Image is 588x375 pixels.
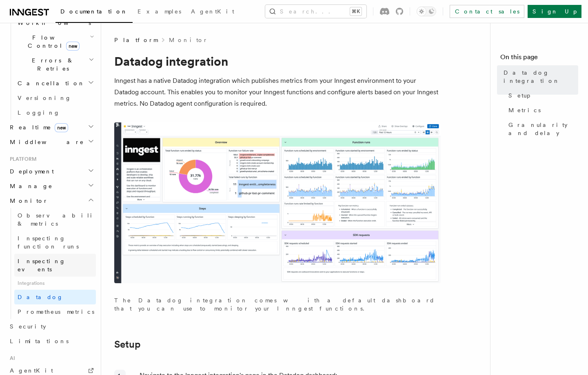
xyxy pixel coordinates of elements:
[14,56,89,73] span: Errors & Retries
[18,235,79,250] span: Inspecting function runs
[505,88,578,103] a: Setup
[14,290,96,304] a: Datadog
[7,179,96,193] button: Manage
[169,36,208,44] a: Monitor
[114,36,158,44] span: Platform
[508,91,530,100] span: Setup
[14,79,85,87] span: Cancellation
[7,319,96,334] a: Security
[14,76,96,91] button: Cancellation
[14,33,90,50] span: Flow Control
[505,103,578,118] a: Metrics
[10,338,69,344] span: Limitations
[7,193,96,208] button: Monitor
[500,65,578,88] a: Datadog integration
[191,8,234,15] span: AgentKit
[450,5,524,18] a: Contact sales
[18,294,63,300] span: Datadog
[186,2,239,22] a: AgentKit
[114,122,441,283] img: The default dashboard for the Inngest Datadog integration
[14,304,96,319] a: Prometheus metrics
[60,8,128,15] span: Documentation
[114,339,141,350] a: Setup
[114,54,441,69] h1: Datadog integration
[504,69,578,85] span: Datadog integration
[7,123,68,131] span: Realtime
[350,7,362,16] kbd: ⌘K
[14,254,96,277] a: Inspecting events
[7,120,96,135] button: Realtimenew
[14,231,96,254] a: Inspecting function runs
[7,197,48,205] span: Monitor
[14,277,96,290] span: Integrations
[14,105,96,120] a: Logging
[14,30,96,53] button: Flow Controlnew
[55,2,133,23] a: Documentation
[55,123,68,132] span: new
[7,156,37,162] span: Platform
[18,308,94,315] span: Prometheus metrics
[7,135,96,149] button: Middleware
[417,7,436,16] button: Toggle dark mode
[528,5,581,18] a: Sign Up
[133,2,186,22] a: Examples
[7,182,53,190] span: Manage
[7,208,96,319] div: Monitor
[18,109,60,116] span: Logging
[18,212,102,227] span: Observability & metrics
[10,323,46,330] span: Security
[14,53,96,76] button: Errors & Retries
[505,118,578,140] a: Granularity and delay
[265,5,366,18] button: Search...⌘K
[18,95,71,101] span: Versioning
[508,106,541,114] span: Metrics
[10,367,53,374] span: AgentKit
[7,164,96,179] button: Deployment
[114,75,441,109] p: Inngest has a native Datadog integration which publishes metrics from your Inngest environment to...
[14,91,96,105] a: Versioning
[500,52,578,65] h4: On this page
[508,121,578,137] span: Granularity and delay
[14,208,96,231] a: Observability & metrics
[7,167,54,175] span: Deployment
[114,296,441,313] p: The Datadog integration comes with a default dashboard that you can use to monitor your Inngest f...
[7,138,84,146] span: Middleware
[7,355,15,362] span: AI
[66,42,80,51] span: new
[7,334,96,348] a: Limitations
[138,8,181,15] span: Examples
[18,258,66,273] span: Inspecting events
